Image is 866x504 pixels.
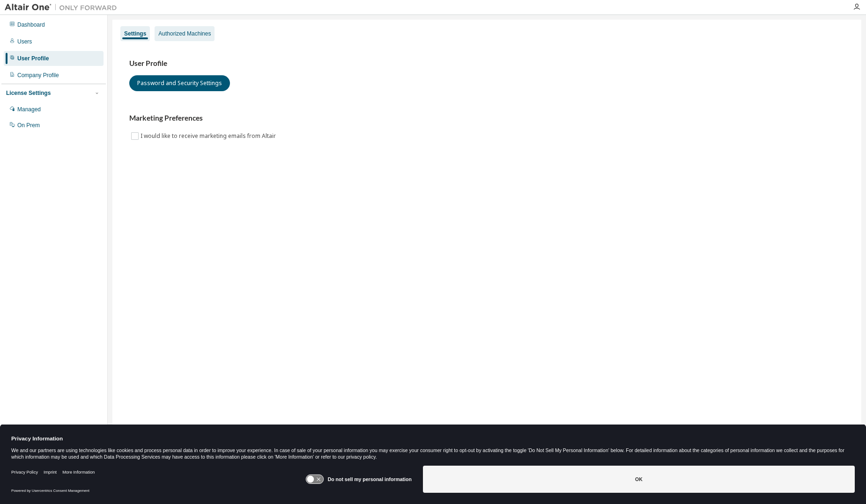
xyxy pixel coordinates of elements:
[17,55,49,62] div: User Profile
[17,21,45,29] div: Dashboard
[17,72,59,79] div: Company Profile
[129,59,844,68] h3: User Profile
[17,106,41,113] div: Managed
[141,130,278,142] label: I would like to receive marketing emails from Altair
[5,3,122,12] img: Altair One
[129,114,844,123] h3: Marketing Preferences
[17,38,32,45] div: Users
[129,75,230,91] button: Password and Security Settings
[17,122,40,129] div: On Prem
[124,30,146,37] div: Settings
[158,30,211,37] div: Authorized Machines
[6,89,51,97] div: License Settings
